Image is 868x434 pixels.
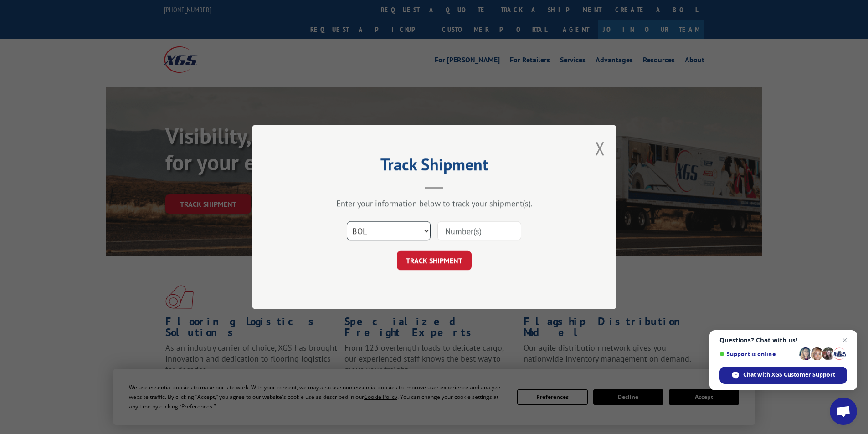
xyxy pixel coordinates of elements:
[719,351,796,357] span: Support is online
[437,221,521,240] input: Number(s)
[298,158,571,175] h2: Track Shipment
[830,398,857,425] a: Open chat
[719,337,847,344] span: Questions? Chat with us!
[595,136,605,160] button: Close modal
[298,198,571,209] div: Enter your information below to track your shipment(s).
[397,251,472,270] button: TRACK SHIPMENT
[743,371,835,379] span: Chat with XGS Customer Support
[719,367,847,384] span: Chat with XGS Customer Support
